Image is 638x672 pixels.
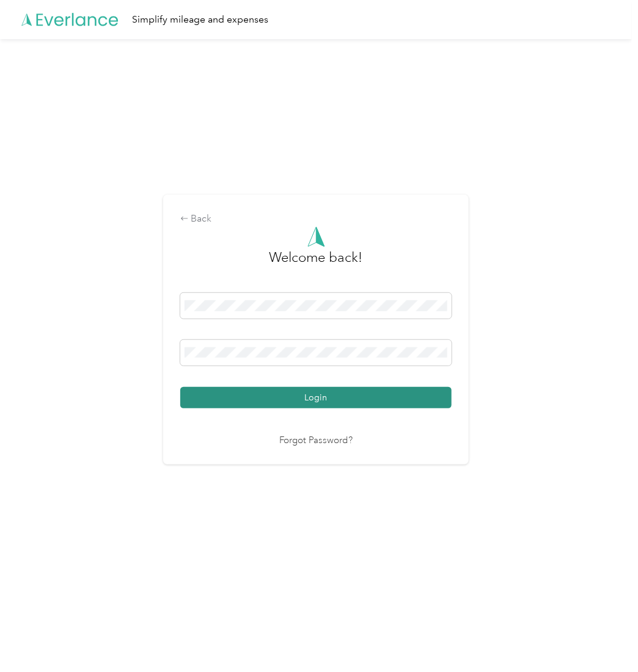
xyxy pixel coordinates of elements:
button: Login [180,387,452,408]
a: Forgot Password? [279,434,353,448]
iframe: Everlance-gr Chat Button Frame [570,604,638,672]
div: Back [180,212,452,226]
h3: greeting [269,247,363,280]
div: Simplify mileage and expenses [132,12,268,27]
